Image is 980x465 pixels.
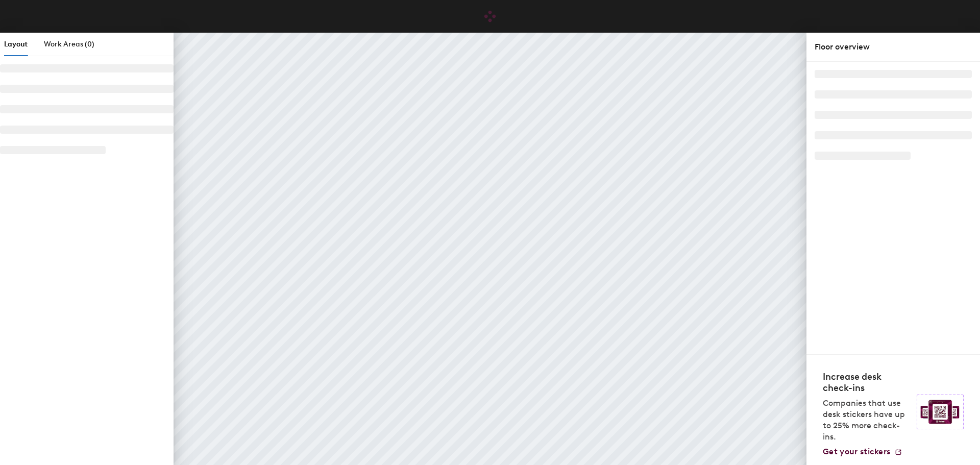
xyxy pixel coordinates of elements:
span: Work Areas (0) [44,40,94,48]
h4: Increase desk check-ins [823,371,911,394]
img: Sticker logo [917,395,964,429]
span: Layout [4,40,28,48]
div: Floor overview [815,41,972,53]
a: Get your stickers [823,447,902,457]
span: Get your stickers [823,447,890,456]
p: Companies that use desk stickers have up to 25% more check-ins. [823,398,911,443]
